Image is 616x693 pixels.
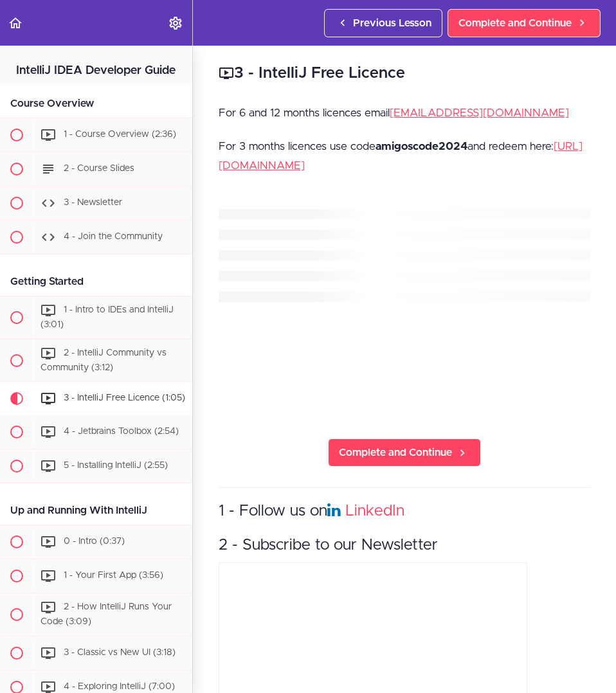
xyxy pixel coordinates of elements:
span: 2 - Course Slides [64,164,134,173]
strong: amigoscode2024 [376,141,467,152]
a: [EMAIL_ADDRESS][DOMAIN_NAME] [390,107,569,118]
span: 0 - Intro (0:37) [64,537,125,546]
span: 5 - Installing IntelliJ (2:55) [64,462,168,471]
span: 3 - Newsletter [64,198,122,207]
a: LinkedIn [345,503,404,519]
p: For 6 and 12 months licences email [219,104,590,123]
span: 4 - Exploring IntelliJ (7:00) [64,682,175,691]
span: 4 - Jetbrains Toolbox (2:54) [64,428,179,437]
span: 1 - Your First App (3:56) [64,571,163,580]
span: Complete and Continue [339,445,452,460]
a: Complete and Continue [448,9,601,37]
span: 1 - Intro to IDEs and IntelliJ (3:01) [41,305,174,329]
h3: 2 - Subscribe to our Newsletter [219,535,590,556]
p: For 3 months licences use code and redeem here: [219,137,590,175]
span: Previous Lesson [353,15,431,31]
svg: Back to course curriculum [8,15,23,31]
span: 2 - IntelliJ Community vs Community (3:12) [41,348,167,372]
span: 1 - Course Overview (2:36) [64,130,176,139]
a: Complete and Continue [328,438,481,467]
span: 2 - How IntelliJ Runs Your Code (3:09) [41,603,172,627]
h3: 1 - Follow us on [219,501,590,522]
h2: 3 - IntelliJ Free Licence [219,62,590,84]
svg: Settings Menu [168,15,183,31]
svg: Loading [219,209,590,302]
span: 3 - Classic vs New UI (3:18) [64,648,176,657]
span: 3 - IntelliJ Free Licence (1:05) [64,394,185,403]
span: Complete and Continue [458,15,572,31]
a: Previous Lesson [324,9,442,37]
span: 4 - Join the Community [64,232,163,241]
